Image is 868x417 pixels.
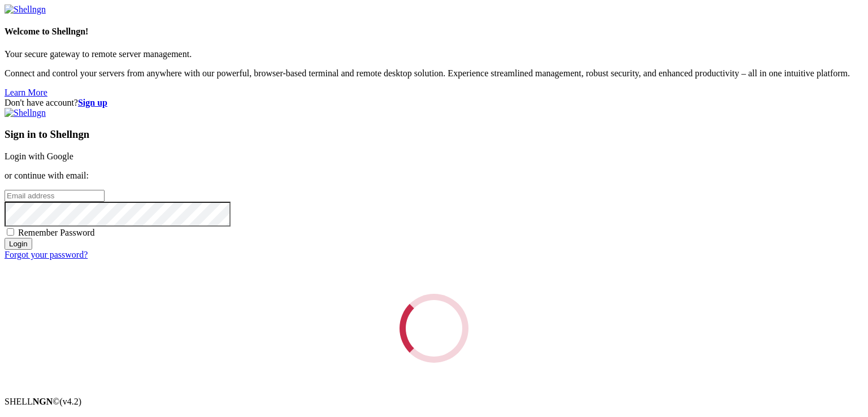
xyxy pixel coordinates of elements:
[7,228,14,236] input: Remember Password
[5,238,32,250] input: Login
[33,397,53,406] b: NGN
[5,190,105,202] input: Email address
[5,250,88,259] a: Forgot your password?
[78,98,107,107] a: Sign up
[5,68,863,79] p: Connect and control your servers from anywhere with our powerful, browser-based terminal and remo...
[5,108,46,118] img: Shellngn
[60,397,82,406] span: 4.2.0
[5,397,81,406] span: SHELL ©
[18,228,95,237] span: Remember Password
[398,292,470,364] div: Loading...
[5,98,863,108] div: Don't have account?
[5,88,47,97] a: Learn More
[5,49,863,59] p: Your secure gateway to remote server management.
[5,27,863,37] h4: Welcome to Shellngn!
[5,171,863,181] p: or continue with email:
[5,151,73,161] a: Login with Google
[5,5,46,15] img: Shellngn
[5,128,863,141] h3: Sign in to Shellngn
